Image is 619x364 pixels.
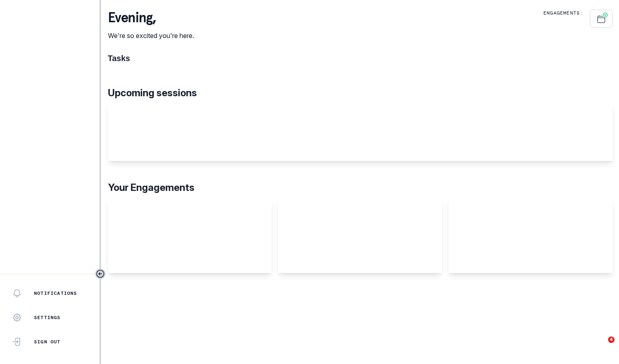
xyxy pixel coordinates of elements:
[108,86,613,100] p: Upcoming sessions
[108,180,613,195] p: Your Engagements
[34,339,61,345] p: Sign Out
[592,336,611,356] iframe: Intercom live chat
[590,10,613,28] button: Schedule Sessions
[34,314,61,321] p: Settings
[108,53,613,63] h1: Tasks
[543,10,583,16] p: Engagements:
[608,336,615,343] span: 4
[34,290,77,296] p: Notifications
[108,31,194,40] p: We're so excited you're here.
[108,10,194,26] p: evening ,
[95,269,106,279] button: Toggle sidebar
